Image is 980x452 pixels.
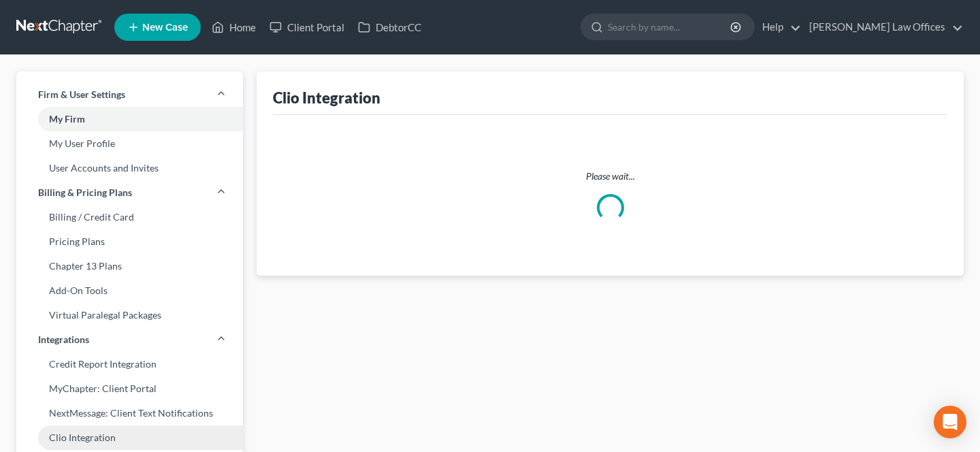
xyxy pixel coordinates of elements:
[142,22,188,33] span: New Case
[16,180,243,205] a: Billing & Pricing Plans
[16,352,243,376] a: Credit Report Integration
[16,425,243,450] a: Clio Integration
[16,156,243,180] a: User Accounts and Invites
[16,229,243,254] a: Pricing Plans
[38,88,125,101] span: Firm & User Settings
[273,88,380,108] div: Clio Integration
[263,15,351,39] a: Client Portal
[16,254,243,278] a: Chapter 13 Plans
[16,376,243,401] a: MyChapter: Client Portal
[16,131,243,156] a: My User Profile
[205,15,263,39] a: Home
[16,303,243,327] a: Virtual Paralegal Packages
[16,205,243,229] a: Billing / Credit Card
[16,278,243,303] a: Add-On Tools
[802,15,963,39] a: [PERSON_NAME] Law Offices
[16,327,243,352] a: Integrations
[16,107,243,131] a: My Firm
[38,186,132,199] span: Billing & Pricing Plans
[284,169,936,183] p: Please wait...
[16,82,243,107] a: Firm & User Settings
[351,15,428,39] a: DebtorCC
[38,333,89,346] span: Integrations
[755,15,801,39] a: Help
[934,406,966,438] div: Open Intercom Messenger
[608,14,732,39] input: Search by name...
[16,401,243,425] a: NextMessage: Client Text Notifications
